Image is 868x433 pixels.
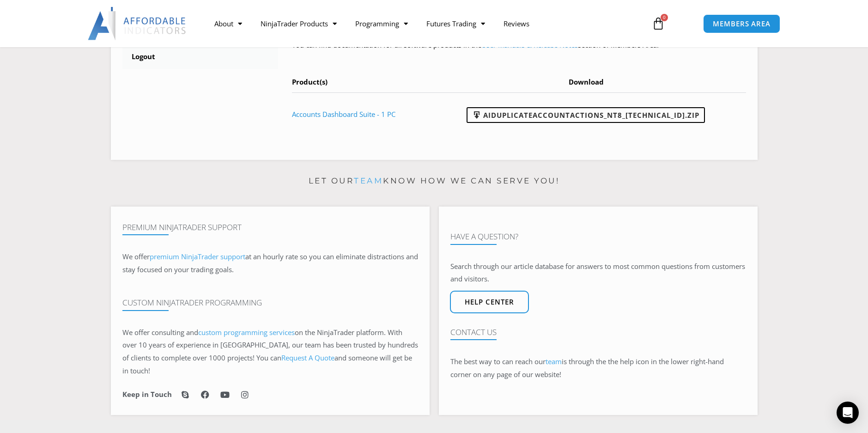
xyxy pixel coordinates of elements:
h4: Contact Us [450,328,746,337]
a: Reviews [494,13,539,34]
img: LogoAI | Affordable Indicators – NinjaTrader [88,7,187,40]
a: premium NinjaTrader support [150,252,245,261]
span: 0 [661,14,668,21]
span: We offer consulting and [122,328,295,337]
a: custom programming services [198,328,295,337]
span: MEMBERS AREA [713,20,771,27]
a: 0 [638,10,679,37]
a: Help center [450,291,529,313]
a: team [546,357,562,366]
a: MEMBERS AREA [703,14,780,33]
a: User Manuals & Release Notes [481,40,578,49]
div: Open Intercom Messenger [837,402,859,424]
a: Logout [122,45,279,69]
a: team [354,176,383,185]
p: Let our know how we can serve you! [111,174,758,189]
span: at an hourly rate so you can eliminate distractions and stay focused on your trading goals. [122,252,418,274]
h4: Have A Question? [450,232,746,241]
a: NinjaTrader Products [251,13,346,34]
span: We offer [122,252,150,261]
a: Futures Trading [417,13,494,34]
a: Request A Quote [281,353,334,362]
span: Product(s) [292,77,328,86]
h4: Custom NinjaTrader Programming [122,298,418,307]
h4: Premium NinjaTrader Support [122,223,418,232]
a: Accounts Dashboard Suite - 1 PC [292,110,395,119]
p: Search through our article database for answers to most common questions from customers and visit... [450,260,746,286]
span: Help center [465,299,514,305]
span: Download [569,77,604,86]
nav: Menu [205,13,641,34]
p: The best way to can reach our is through the the help icon in the lower right-hand corner on any ... [450,355,746,381]
a: Programming [346,13,417,34]
a: AIDuplicateAccountActions_NT8_[TECHNICAL_ID].zip [467,107,705,123]
h6: Keep in Touch [122,390,172,399]
a: About [205,13,251,34]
